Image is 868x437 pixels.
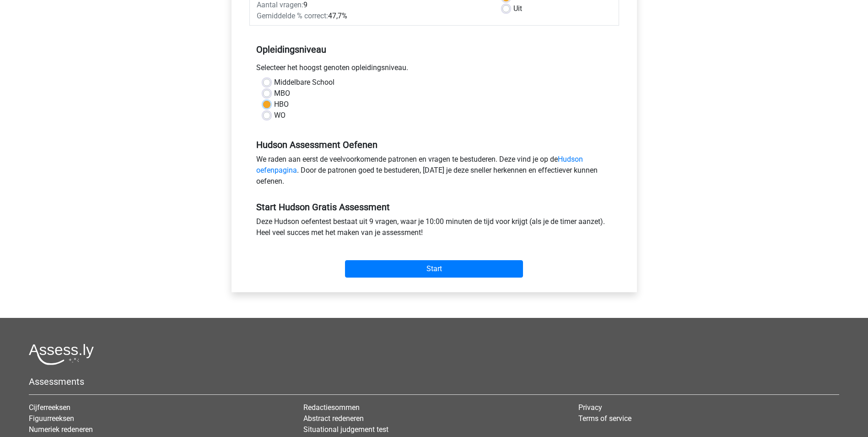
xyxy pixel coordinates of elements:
input: Start [345,260,523,278]
a: Redactiesommen [303,403,360,412]
a: Numeriek redeneren [29,425,93,434]
span: Gemiddelde % correct: [257,11,328,20]
label: Middelbare School [274,77,334,88]
h5: Start Hudson Gratis Assessment [256,202,612,213]
a: Figuurreeksen [29,414,74,423]
a: Abstract redeneren [303,414,364,423]
a: Cijferreeksen [29,403,70,412]
label: HBO [274,99,289,110]
img: Assessly logo [29,344,94,365]
h5: Opleidingsniveau [256,40,612,59]
a: Privacy [578,403,602,412]
div: We raden aan eerst de veelvoorkomende patronen en vragen te bestuderen. Deze vind je op de . Door... [249,154,619,191]
span: Aantal vragen: [257,0,303,9]
label: Uit [513,3,522,14]
a: Situational judgement test [303,425,388,434]
div: Deze Hudson oefentest bestaat uit 9 vragen, waar je 10:00 minuten de tijd voor krijgt (als je de ... [249,216,619,242]
label: WO [274,110,286,121]
div: Selecteer het hoogst genoten opleidingsniveau. [249,62,619,77]
a: Terms of service [578,414,631,423]
h5: Assessments [29,376,839,387]
label: MBO [274,88,290,99]
div: 47,7% [250,11,496,22]
h5: Hudson Assessment Oefenen [256,139,612,150]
